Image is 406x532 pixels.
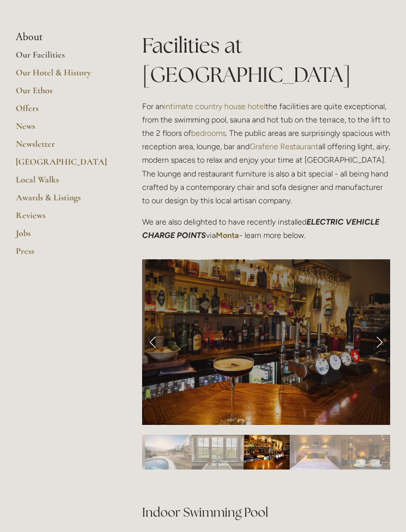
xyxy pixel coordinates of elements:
[16,120,110,138] a: News
[164,102,265,111] a: intimate country house hotel
[192,435,244,470] img: Slide 9
[250,142,318,151] a: Grafene Restaurant
[142,486,390,521] h2: Indoor Swimming Pool
[16,245,110,263] a: Press
[16,228,110,245] a: Jobs
[16,49,110,67] a: Our Facilities
[290,435,342,470] img: Slide 11
[16,174,110,192] a: Local Walks
[16,156,110,174] a: [GEOGRAPHIC_DATA]
[16,192,110,210] a: Awards & Listings
[16,85,110,103] a: Our Ethos
[342,435,394,470] img: Slide 12
[191,128,226,138] a: bedrooms
[142,215,390,242] p: We are also delighted to have recently installed via - learn more below.
[142,100,390,208] p: For an the facilities are quite exceptional, from the swimming pool, sauna and hot tub on the ter...
[142,327,164,357] a: Previous Slide
[216,231,239,240] a: Monta
[142,31,390,89] h1: Facilities at [GEOGRAPHIC_DATA]
[16,67,110,85] a: Our Hotel & History
[16,210,110,228] a: Reviews
[368,327,390,357] a: Next Slide
[16,103,110,120] a: Offers
[16,31,110,44] li: About
[16,138,110,156] a: Newsletter
[145,435,191,470] img: Slide 8
[244,435,290,470] img: Slide 10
